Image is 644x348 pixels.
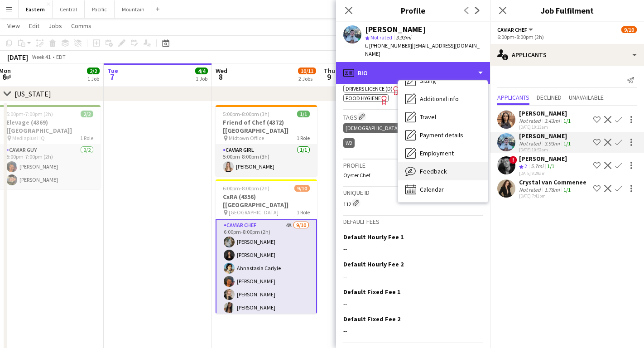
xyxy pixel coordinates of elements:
div: Not rated [519,117,543,124]
div: Additional info [398,90,488,108]
div: 3.93mi [543,140,562,147]
span: 5:00pm-8:00pm (3h) [223,111,269,117]
h3: Default Fixed Fee 1 [343,288,400,296]
span: 4/4 [195,68,208,74]
p: Oyster Chef [343,172,483,179]
button: Caviar Chef [497,26,534,33]
app-skills-label: 1/1 [563,140,571,147]
span: 9 [322,72,335,82]
span: 2 [524,163,527,169]
div: [PERSON_NAME] [519,155,567,163]
span: 9/10 [621,26,637,33]
span: Jobs [48,22,62,30]
div: Travel [398,108,488,126]
div: -- [343,245,483,253]
span: Employment [420,149,454,157]
app-skills-label: 1/1 [547,163,554,169]
h3: Profile [336,5,490,16]
span: Unavailable [569,94,604,101]
div: 6:00pm-8:00pm (2h)9/10CxRA (4356) [[GEOGRAPHIC_DATA]] [GEOGRAPHIC_DATA]1 RoleCaviar Chef4A9/106:0... [216,179,317,314]
span: 9/10 [294,185,310,192]
div: [DEMOGRAPHIC_DATA] [343,123,402,133]
div: [DATE] 7:41pm [519,193,586,199]
span: 1 Role [297,209,310,216]
div: [PERSON_NAME] [519,109,572,117]
div: -- [343,327,483,335]
span: 1 Role [297,135,310,141]
span: | [EMAIL_ADDRESS][DOMAIN_NAME] [365,42,480,57]
div: [DATE] 9:29am [519,170,567,176]
div: W2 [343,138,355,148]
div: [US_STATE] [14,89,51,98]
span: Calendar [420,185,444,193]
button: Central [53,0,85,18]
div: [PERSON_NAME] [365,25,426,34]
span: Drivers Licence (D) [346,85,393,92]
h3: CxRA (4356) [[GEOGRAPHIC_DATA]] [216,193,317,209]
span: ! [509,156,517,164]
span: Tue [107,67,118,75]
div: Bio [336,62,490,84]
span: Thu [324,67,335,75]
button: Mountain [115,0,152,18]
div: 1 Job [196,75,207,82]
span: Travel [420,113,436,121]
a: View [4,20,24,32]
div: [DATE] [7,53,28,62]
h3: Friend of Chef (4372) [[GEOGRAPHIC_DATA]] [216,118,317,135]
span: 5:00pm-7:00pm (2h) [6,111,53,117]
button: Pacific [85,0,115,18]
h3: Default Hourly Fee 1 [343,233,404,241]
div: Applicants [490,44,644,66]
app-skills-label: 1/1 [563,117,571,124]
div: 1.78mi [543,186,562,193]
h3: Tags [343,112,483,121]
span: 2/2 [81,111,93,117]
span: Caviar Chef [497,26,527,33]
div: 2 Jobs [298,75,316,82]
h3: Default Fixed Fee 2 [343,315,400,323]
div: 5.7mi [529,163,545,170]
div: Not rated [519,140,543,147]
span: Edit [29,22,39,30]
span: 10/11 [298,68,316,74]
div: [DATE] 10:13am [519,124,572,130]
div: 1 Job [87,75,99,82]
span: 8 [214,72,227,82]
div: 6:00pm-8:00pm (2h) [497,34,637,40]
span: 2/2 [87,68,100,74]
span: 1 Role [80,135,93,141]
span: Payment details [420,131,463,139]
h3: Profile [343,161,483,169]
h3: Default fees [343,217,483,226]
span: 1/1 [297,111,310,117]
span: Food Hygiene [346,95,381,101]
a: Jobs [45,20,66,32]
span: Midtown Office [229,135,264,141]
div: [DATE] 10:52am [519,147,572,153]
span: Sizing [420,77,436,85]
div: -- [343,300,483,308]
h3: Job Fulfilment [490,5,644,16]
div: Feedback [398,162,488,180]
div: Employment [398,144,488,162]
span: Mediaplus HQ [12,135,45,141]
h3: Unique ID [343,188,483,197]
div: Not rated [519,186,543,193]
div: EDT [56,53,66,60]
app-job-card: 5:00pm-8:00pm (3h)1/1Friend of Chef (4372) [[GEOGRAPHIC_DATA]] Midtown Office1 RoleCaviar Girl1/1... [216,105,317,176]
div: -- [343,272,483,280]
span: Feedback [420,167,447,175]
div: Calendar [398,180,488,198]
span: Wed [216,67,227,75]
span: t. [PHONE_NUMBER] [365,42,412,49]
span: 7 [106,72,118,82]
span: 6:00pm-8:00pm (2h) [223,185,269,192]
span: Week 41 [30,53,53,60]
div: Crystal van Commenee [519,178,586,186]
app-skills-label: 1/1 [563,186,571,193]
span: Applicants [497,94,529,101]
div: Payment details [398,126,488,144]
a: Edit [25,20,43,32]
